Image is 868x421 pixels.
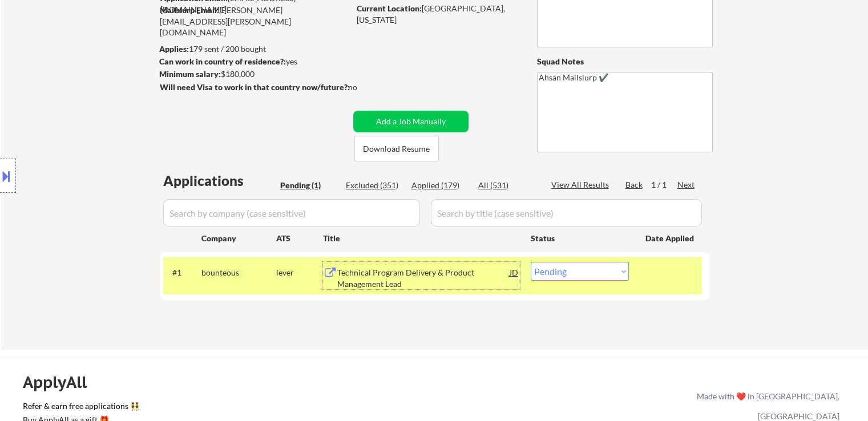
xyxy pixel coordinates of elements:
[160,82,350,92] strong: Will need Visa to work in that country now/future?:
[276,267,323,278] div: lever
[163,174,276,188] div: Applications
[23,373,100,392] div: ApplyAll
[537,56,713,67] div: Squad Notes
[411,180,469,191] div: Applied (179)
[357,3,422,13] strong: Current Location:
[163,199,420,226] input: Search by company (case sensitive)
[651,179,677,191] div: 1 / 1
[551,179,612,191] div: View All Results
[478,180,535,191] div: All (531)
[160,5,219,15] strong: Mailslurp Email:
[508,262,520,282] div: JD
[625,179,644,191] div: Back
[159,56,346,67] div: yes
[280,180,337,191] div: Pending (1)
[159,69,221,79] strong: Minimum salary:
[531,228,629,248] div: Status
[201,267,276,278] div: bounteous
[159,56,286,66] strong: Can work in country of residence?:
[159,43,349,55] div: 179 sent / 200 bought
[160,5,349,38] div: [PERSON_NAME][EMAIL_ADDRESS][PERSON_NAME][DOMAIN_NAME]
[645,233,696,244] div: Date Applied
[323,233,520,244] div: Title
[431,199,702,226] input: Search by title (case sensitive)
[354,136,439,161] button: Download Resume
[159,44,189,54] strong: Applies:
[276,233,323,244] div: ATS
[346,180,403,191] div: Excluded (351)
[337,267,510,289] div: Technical Program Delivery & Product Management Lead
[357,3,518,25] div: [GEOGRAPHIC_DATA], [US_STATE]
[353,111,469,132] button: Add a Job Manually
[159,68,349,80] div: $180,000
[348,82,381,93] div: no
[677,179,696,191] div: Next
[201,233,276,244] div: Company
[23,402,458,414] a: Refer & earn free applications 👯‍♀️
